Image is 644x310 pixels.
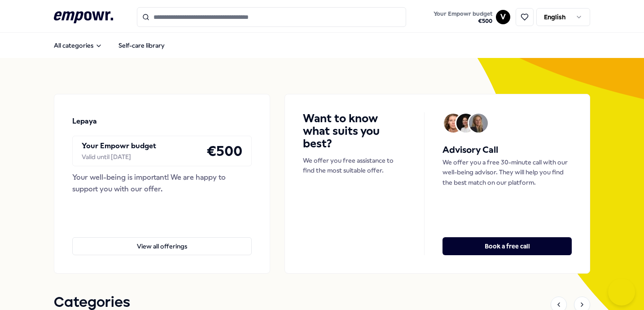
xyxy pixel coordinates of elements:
[442,143,572,157] h5: Advisory Call
[434,10,492,18] span: Your Empowr budget
[444,114,463,133] img: Avatar
[82,140,156,152] p: Your Empowr budget
[72,237,252,255] button: View all offerings
[82,152,156,162] div: Valid until [DATE]
[608,279,635,306] iframe: Help Scout Beacon - Open
[456,114,475,133] img: Avatar
[469,114,488,133] img: Avatar
[72,115,97,127] p: Lepaya
[47,36,110,54] button: All categories
[47,36,172,54] nav: Main
[137,7,406,27] input: Search for products, categories or subcategories
[303,155,407,176] p: We offer you free assistance to find the most suitable offer.
[430,8,496,27] a: Your Empowr budget€500
[442,157,572,187] p: We offer you a free 30-minute call with our well-being advisor. They will help you find the best ...
[442,237,572,255] button: Book a free call
[496,10,510,24] button: V
[303,112,407,150] h4: Want to know what suits you best?
[72,223,252,255] a: View all offerings
[72,172,252,195] div: Your well-being is important! We are happy to support you with our offer.
[432,9,494,27] button: Your Empowr budget€500
[111,36,172,54] a: Self-care library
[206,140,242,162] h4: € 500
[434,18,492,25] span: € 500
